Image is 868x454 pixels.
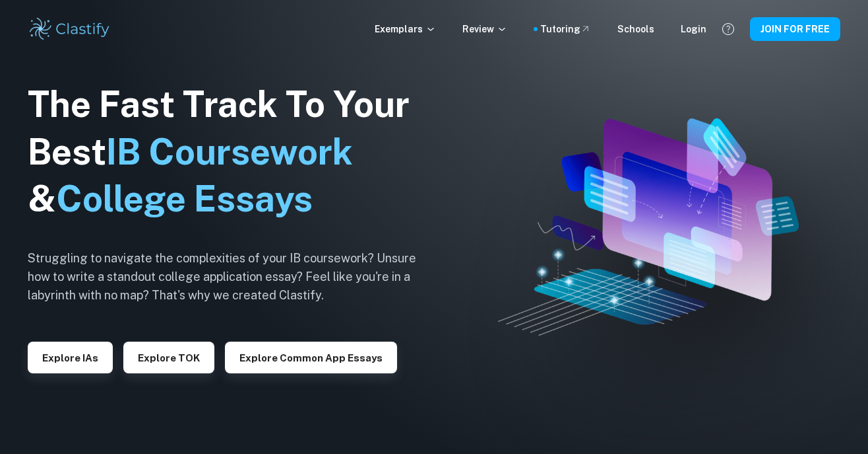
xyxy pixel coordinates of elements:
[28,249,437,305] h6: Struggling to navigate the complexities of your IB coursework? Unsure how to write a standout col...
[225,342,397,373] button: Explore Common App essays
[56,178,313,219] span: College Essays
[225,351,397,363] a: Explore Common App essays
[28,342,113,373] button: Explore IAs
[462,22,507,36] p: Review
[750,17,840,41] button: JOIN FOR FREE
[106,131,353,172] span: IB Coursework
[717,18,739,40] button: Help and Feedback
[28,351,113,363] a: Explore IAs
[681,22,706,36] a: Login
[123,342,214,373] button: Explore TOK
[498,118,799,336] img: Clastify hero
[28,81,437,223] h1: The Fast Track To Your Best &
[540,22,591,36] a: Tutoring
[617,22,654,36] a: Schools
[123,351,214,363] a: Explore TOK
[28,16,111,42] img: Clastify logo
[375,22,436,36] p: Exemplars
